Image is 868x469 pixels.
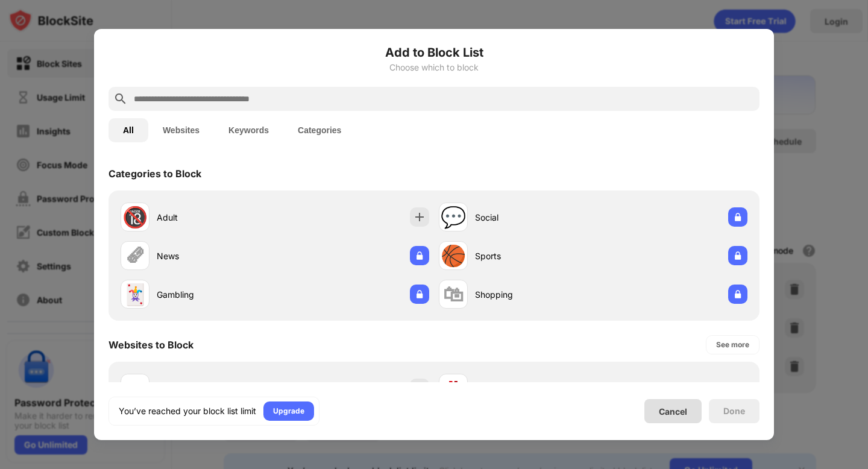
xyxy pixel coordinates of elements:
div: Sports [475,250,593,262]
button: Categories [283,118,356,142]
div: 💬 [441,205,466,230]
div: Upgrade [273,405,304,417]
div: Social [475,211,593,224]
div: 🔞 [122,205,148,230]
div: Done [723,406,745,416]
div: Websites to Block [108,339,193,351]
div: 🗞 [125,244,145,268]
h6: Add to Block List [108,43,759,61]
div: [DOMAIN_NAME] [475,382,593,395]
img: search.svg [113,92,128,106]
div: [DOMAIN_NAME] [157,382,275,395]
div: Shopping [475,288,593,301]
div: You’ve reached your block list limit [119,405,256,417]
button: Keywords [214,118,283,142]
div: 🃏 [122,282,148,307]
div: See more [716,339,749,351]
img: favicons [446,381,461,395]
button: Websites [148,118,214,142]
div: Gambling [157,288,275,301]
button: All [108,118,148,142]
div: Cancel [659,406,687,417]
div: 🏀 [441,244,466,268]
div: News [157,250,275,262]
div: Adult [157,211,275,224]
img: favicons [128,381,142,395]
div: 🛍 [443,282,464,307]
div: Choose which to block [108,63,759,72]
div: Categories to Block [108,168,201,180]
